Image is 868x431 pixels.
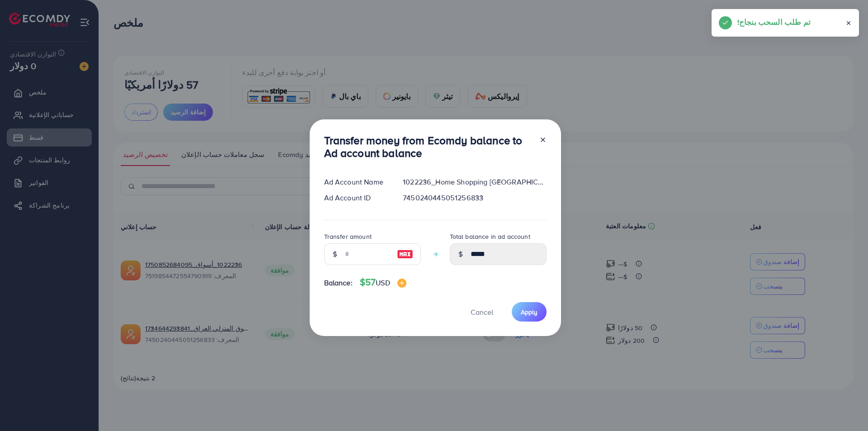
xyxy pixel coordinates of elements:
h3: Transfer money from Ecomdy balance to Ad account balance [324,134,532,160]
h4: $57 [360,277,406,288]
div: 1022236_Home Shopping [GEOGRAPHIC_DATA]_1734644293841 [396,177,553,187]
span: USD [376,278,390,288]
img: image [397,279,406,288]
button: Cancel [459,302,505,322]
span: Cancel [471,307,493,317]
iframe: محادثة [830,390,861,424]
label: Total balance in ad account [450,232,530,241]
font: تم طلب السحب بنجاح! [737,17,811,28]
div: Ad Account ID [317,193,396,203]
span: Apply [521,308,538,317]
img: image [397,249,413,260]
label: Transfer amount [324,232,372,241]
div: 7450240445051256833 [396,193,553,203]
button: Apply [512,302,547,322]
div: Ad Account Name [317,177,396,187]
span: Balance: [324,278,353,288]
